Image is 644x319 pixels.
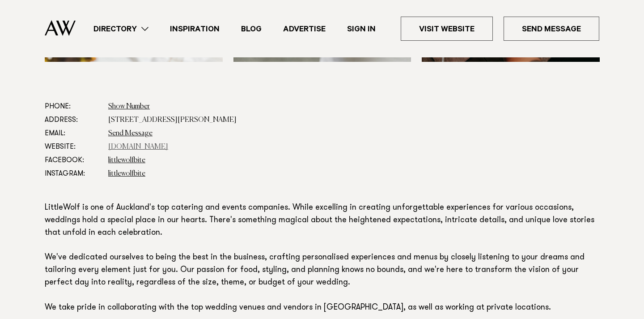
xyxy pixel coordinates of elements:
dt: Instagram: [45,167,101,181]
dt: Website: [45,140,101,154]
img: Auckland Weddings Logo [45,20,76,36]
a: [DOMAIN_NAME] [108,143,168,151]
dt: Address: [45,113,101,127]
a: Inspiration [159,23,230,35]
a: Send Message [108,130,153,137]
a: Visit Website [401,17,493,41]
a: Show Number [108,103,150,110]
dt: Phone: [45,100,101,113]
a: Directory [83,23,159,35]
a: Advertise [272,23,336,35]
dd: [STREET_ADDRESS][PERSON_NAME] [108,113,599,127]
a: Blog [230,23,272,35]
a: littlewolfbite [108,170,145,177]
dt: Facebook: [45,154,101,167]
a: Send Message [504,17,599,41]
a: littlewolfbite [108,157,145,164]
dt: Email: [45,127,101,140]
a: Sign In [336,23,386,35]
